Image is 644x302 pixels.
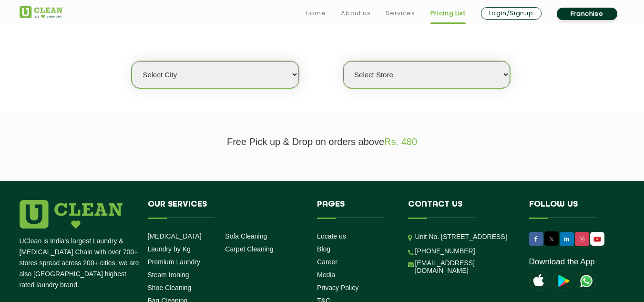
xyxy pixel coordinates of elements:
[148,245,191,253] a: Laundry by Kg
[481,7,542,20] a: Login/Signup
[529,200,613,218] h4: Follow us
[148,200,303,218] h4: Our Services
[148,232,202,240] a: [MEDICAL_DATA]
[20,236,141,291] p: UClean is India's largest Laundry & [MEDICAL_DATA] Chain with over 700+ stores spread across 200+...
[415,247,475,255] a: [PHONE_NUMBER]
[148,271,189,279] a: Steam Ironing
[577,271,596,291] img: UClean Laundry and Dry Cleaning
[384,136,417,147] span: Rs. 480
[317,245,330,253] a: Blog
[225,245,273,253] a: Carpet Cleaning
[386,8,415,19] a: Services
[20,200,123,229] img: logo.png
[317,232,346,240] a: Locate us
[529,271,548,291] img: apple-icon.png
[430,8,466,19] a: Pricing List
[415,231,515,242] p: Unit No. [STREET_ADDRESS]
[20,6,62,18] img: UClean Laundry and Dry Cleaning
[591,234,603,244] img: UClean Laundry and Dry Cleaning
[20,136,625,147] p: Free Pick up & Drop on orders above
[317,200,394,218] h4: Pages
[148,258,201,266] a: Premium Laundry
[529,257,595,267] a: Download the App
[553,271,572,291] img: playstoreicon.png
[317,271,335,279] a: Media
[225,232,267,240] a: Sofa Cleaning
[415,259,515,274] a: [EMAIL_ADDRESS][DOMAIN_NAME]
[341,8,370,19] a: About us
[317,284,358,292] a: Privacy Policy
[408,200,515,218] h4: Contact us
[557,8,617,20] a: Franchise
[306,8,326,19] a: Home
[317,258,337,266] a: Career
[148,284,192,292] a: Shoe Cleaning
